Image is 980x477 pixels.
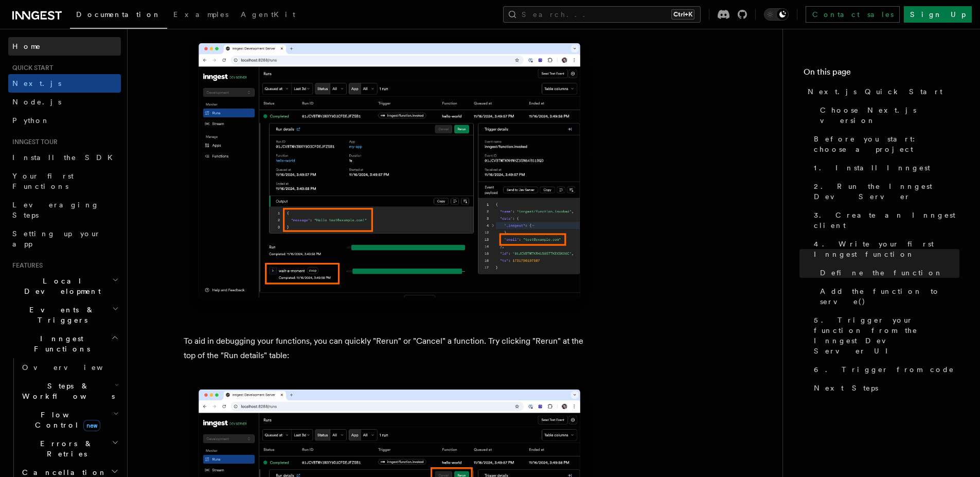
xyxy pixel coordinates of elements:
[12,41,41,51] span: Home
[820,286,959,307] span: Add the function to serve()
[235,3,301,28] a: AgentKit
[18,434,121,463] button: Errors & Retries
[814,239,959,259] span: 4. Write your first Inngest function
[810,379,959,397] a: Next Steps
[806,6,900,23] a: Contact sales
[8,138,58,146] span: Inngest tour
[814,364,954,375] span: 6. Trigger from code
[12,172,74,190] span: Your first Functions
[8,272,121,301] button: Local Development
[12,116,50,125] span: Python
[503,6,701,23] button: Search...Ctrl+K
[814,210,959,231] span: 3. Create an Inngest client
[184,33,595,317] img: Inngest Dev Server web interface's runs tab with a single completed run expanded indicating that ...
[18,358,121,377] a: Overview
[8,276,112,296] span: Local Development
[816,263,959,282] a: Define the function
[184,334,595,363] p: To aid in debugging your functions, you can quickly "Rerun" or "Cancel" a function. Try clicking ...
[820,105,959,126] span: Choose Next.js version
[8,196,121,224] a: Leveraging Steps
[8,333,111,354] span: Inngest Functions
[18,438,112,459] span: Errors & Retries
[76,10,161,19] span: Documentation
[12,153,119,162] span: Install the SDK
[8,93,121,111] a: Node.js
[22,363,128,372] span: Overview
[12,229,101,248] span: Setting up your app
[70,3,167,29] a: Documentation
[816,282,959,311] a: Add the function to serve()
[167,3,235,28] a: Examples
[814,383,878,393] span: Next Steps
[8,224,121,253] a: Setting up your app
[173,10,228,19] span: Examples
[8,111,121,130] a: Python
[814,134,959,154] span: Before you start: choose a project
[810,130,959,158] a: Before you start: choose a project
[814,181,959,202] span: 2. Run the Inngest Dev Server
[810,235,959,263] a: 4. Write your first Inngest function
[904,6,972,23] a: Sign Up
[12,98,61,106] span: Node.js
[8,167,121,196] a: Your first Functions
[18,410,113,430] span: Flow Control
[8,74,121,93] a: Next.js
[241,10,295,19] span: AgentKit
[804,66,959,82] h4: On this page
[764,8,789,21] button: Toggle dark mode
[18,377,121,405] button: Steps & Workflows
[804,82,959,101] a: Next.js Quick Start
[810,360,959,379] a: 6. Trigger from code
[18,381,115,401] span: Steps & Workflows
[8,148,121,167] a: Install the SDK
[820,268,943,278] span: Define the function
[8,261,43,270] span: Features
[8,329,121,358] button: Inngest Functions
[808,86,942,97] span: Next.js Quick Start
[810,206,959,235] a: 3. Create an Inngest client
[810,177,959,206] a: 2. Run the Inngest Dev Server
[8,64,53,72] span: Quick start
[816,101,959,130] a: Choose Next.js version
[671,9,694,20] kbd: Ctrl+K
[83,420,100,431] span: new
[8,305,112,325] span: Events & Triggers
[12,79,61,87] span: Next.js
[8,301,121,329] button: Events & Triggers
[12,201,99,219] span: Leveraging Steps
[18,405,121,434] button: Flow Controlnew
[810,158,959,177] a: 1. Install Inngest
[810,311,959,360] a: 5. Trigger your function from the Inngest Dev Server UI
[8,37,121,56] a: Home
[814,163,930,173] span: 1. Install Inngest
[814,315,959,356] span: 5. Trigger your function from the Inngest Dev Server UI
